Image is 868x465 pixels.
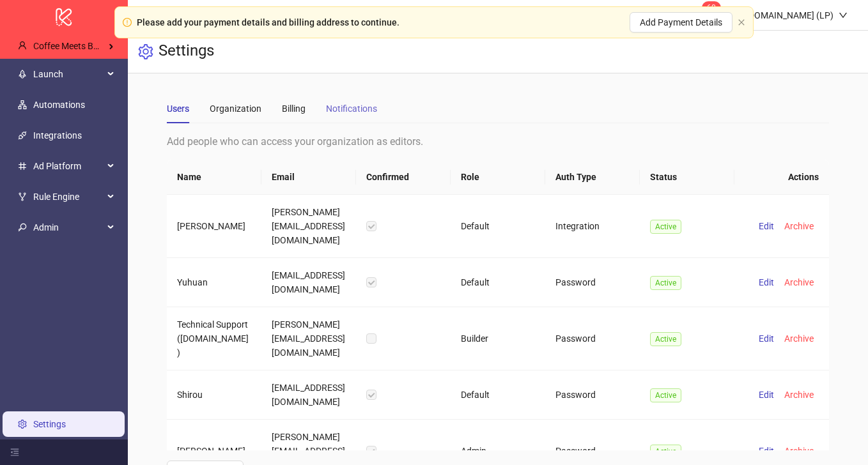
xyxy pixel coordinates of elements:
[784,333,814,344] span: Archive
[10,448,19,457] span: menu-fold
[839,11,848,20] span: down
[784,390,814,400] span: Archive
[18,223,27,232] span: key
[451,258,545,307] td: Default
[33,419,66,429] a: Settings
[451,160,545,195] th: Role
[738,19,745,27] button: close
[261,258,356,307] td: [EMAIL_ADDRESS][DOMAIN_NAME]
[451,307,545,370] td: Builder
[759,333,774,344] span: Edit
[630,12,732,33] button: Add Payment Details
[167,370,261,420] td: Shirou
[18,192,27,201] span: fork
[261,195,356,258] td: [PERSON_NAME][EMAIL_ADDRESS][DOMAIN_NAME]
[759,221,774,231] span: Edit
[123,18,132,27] span: exclamation-circle
[138,44,153,59] span: setting
[545,258,640,307] td: Password
[545,160,640,195] th: Auth Type
[779,443,819,459] button: Archive
[784,446,814,456] span: Archive
[640,160,734,195] th: Status
[167,195,261,258] td: [PERSON_NAME]
[759,390,774,400] span: Edit
[702,1,721,14] sup: 60
[754,387,779,402] button: Edit
[754,443,779,459] button: Edit
[167,102,189,116] div: Users
[779,218,819,234] button: Archive
[159,41,214,63] h3: Settings
[650,276,681,290] span: Active
[754,218,779,234] button: Edit
[650,220,681,234] span: Active
[545,307,640,370] td: Password
[650,388,681,402] span: Active
[167,160,261,195] th: Name
[784,277,814,287] span: Archive
[167,133,830,149] div: Add people who can access your organization as editors.
[707,3,711,12] span: 6
[779,387,819,402] button: Archive
[33,61,104,87] span: Launch
[741,8,839,22] div: [DOMAIN_NAME] (LP)
[33,184,104,210] span: Rule Engine
[137,15,399,29] div: Please add your payment details and billing address to continue.
[779,275,819,290] button: Archive
[18,42,27,50] span: user
[282,102,306,116] div: Billing
[33,153,104,179] span: Ad Platform
[738,19,745,26] span: close
[759,277,774,287] span: Edit
[261,370,356,420] td: [EMAIL_ADDRESS][DOMAIN_NAME]
[210,102,261,116] div: Organization
[640,17,722,27] span: Add Payment Details
[261,307,356,370] td: [PERSON_NAME][EMAIL_ADDRESS][DOMAIN_NAME]
[754,331,779,346] button: Edit
[33,130,82,141] a: Integrations
[33,215,104,240] span: Admin
[545,370,640,420] td: Password
[33,41,110,51] span: Coffee Meets Bagel
[650,332,681,346] span: Active
[784,221,814,231] span: Archive
[326,102,377,116] div: Notifications
[261,160,356,195] th: Email
[18,70,27,79] span: rocket
[18,162,27,171] span: number
[33,100,85,110] a: Automations
[779,331,819,346] button: Archive
[711,3,716,12] span: 0
[734,160,829,195] th: Actions
[754,275,779,290] button: Edit
[451,195,545,258] td: Default
[451,370,545,420] td: Default
[650,445,681,459] span: Active
[167,307,261,370] td: Technical Support ([DOMAIN_NAME])
[545,195,640,258] td: Integration
[356,160,451,195] th: Confirmed
[759,446,774,456] span: Edit
[167,258,261,307] td: Yuhuan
